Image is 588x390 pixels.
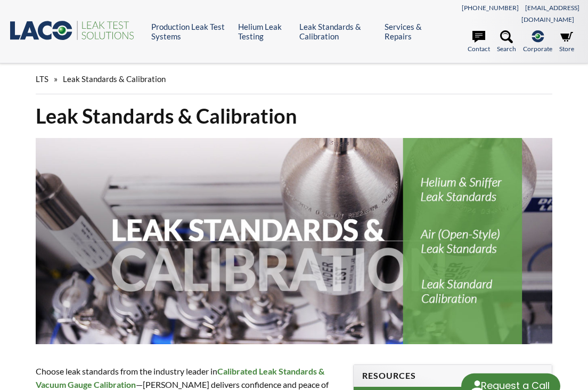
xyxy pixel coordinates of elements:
[462,4,519,12] a: [PHONE_NUMBER]
[362,370,543,381] h4: Resources
[521,4,579,23] a: [EMAIL_ADDRESS][DOMAIN_NAME]
[299,22,377,41] a: Leak Standards & Calibration
[36,103,552,129] h1: Leak Standards & Calibration
[36,138,552,345] img: Leak Standards & Calibration header
[559,30,574,54] a: Store
[36,64,552,94] div: »
[385,22,434,41] a: Services & Repairs
[151,22,230,41] a: Production Leak Test Systems
[63,74,166,84] span: Leak Standards & Calibration
[238,22,291,41] a: Helium Leak Testing
[36,74,48,84] span: LTS
[468,30,490,54] a: Contact
[523,44,552,54] span: Corporate
[497,30,516,54] a: Search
